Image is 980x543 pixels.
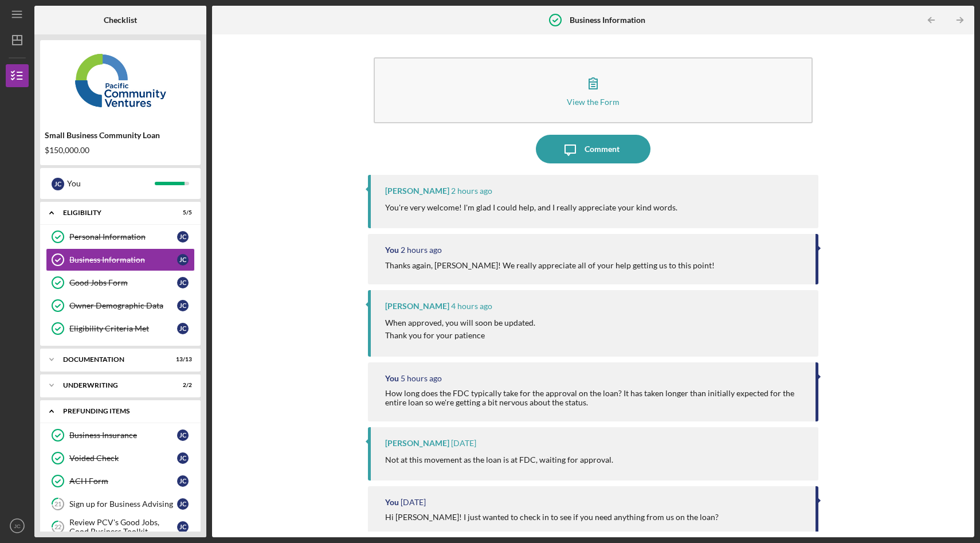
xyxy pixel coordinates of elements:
[46,515,195,538] a: 22Review PCV's Good Jobs, Good Business ToolkitJC
[46,271,195,294] a: Good Jobs FormJC
[567,97,620,106] div: View the Form
[385,245,399,255] div: You
[46,294,195,317] a: Owner Demographic DataJC
[69,454,177,463] div: Voided Check
[385,302,449,311] div: [PERSON_NAME]
[63,209,163,216] div: Eligibility
[451,439,476,448] time: 2025-09-22 18:00
[177,300,189,311] div: J C
[14,523,21,529] text: JC
[63,408,186,415] div: Prefunding Items
[177,277,189,288] div: J C
[69,278,177,287] div: Good Jobs Form
[69,232,177,241] div: Personal Information
[385,389,804,407] div: How long does the FDC typically take for the approval on the loan? It has taken longer than initi...
[46,225,195,248] a: Personal InformationJC
[177,254,189,265] div: J C
[374,57,813,123] button: View the Form
[177,429,189,441] div: J C
[45,131,196,140] div: Small Business Community Loan
[177,231,189,243] div: J C
[67,174,155,193] div: You
[401,374,442,383] time: 2025-09-24 18:25
[385,201,677,214] p: You're very welcome! I'm glad I could help, and I really appreciate your kind words.
[385,513,719,522] div: Hi [PERSON_NAME]! I just wanted to check in to see if you need anything from us on the loan?
[385,186,449,196] div: [PERSON_NAME]
[171,356,192,363] div: 13 / 13
[45,146,196,155] div: $150,000.00
[385,498,399,507] div: You
[171,382,192,389] div: 2 / 2
[69,255,177,264] div: Business Information
[385,374,399,383] div: You
[585,135,620,163] div: Comment
[570,15,645,25] b: Business Information
[385,454,613,466] p: Not at this movement as the loan is at FDC, waiting for approval.
[177,323,189,334] div: J C
[401,498,426,507] time: 2025-09-22 17:46
[177,475,189,487] div: J C
[46,447,195,470] a: Voided CheckJC
[177,521,189,533] div: J C
[69,431,177,440] div: Business Insurance
[451,302,492,311] time: 2025-09-24 19:23
[177,498,189,510] div: J C
[46,470,195,493] a: ACH FormJC
[46,248,195,271] a: Business InformationJC
[69,518,177,536] div: Review PCV's Good Jobs, Good Business Toolkit
[69,476,177,486] div: ACH Form
[54,524,61,531] tspan: 22
[46,317,195,340] a: Eligibility Criteria MetJC
[171,209,192,216] div: 5 / 5
[69,499,177,509] div: Sign up for Business Advising
[52,178,64,190] div: J C
[177,452,189,464] div: J C
[46,493,195,515] a: 21Sign up for Business AdvisingJC
[46,424,195,447] a: Business InsuranceJC
[385,439,449,448] div: [PERSON_NAME]
[401,245,442,255] time: 2025-09-24 21:06
[54,501,61,508] tspan: 21
[385,261,715,270] div: Thanks again, [PERSON_NAME]! We really appreciate all of your help getting us to this point!
[6,514,29,537] button: JC
[451,186,492,196] time: 2025-09-24 21:16
[69,301,177,310] div: Owner Demographic Data
[104,15,137,25] b: Checklist
[385,317,535,342] p: When approved, you will soon be updated. Thank you for your patience
[63,356,163,363] div: Documentation
[40,46,201,115] img: Product logo
[63,382,163,389] div: Underwriting
[69,324,177,333] div: Eligibility Criteria Met
[536,135,650,163] button: Comment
